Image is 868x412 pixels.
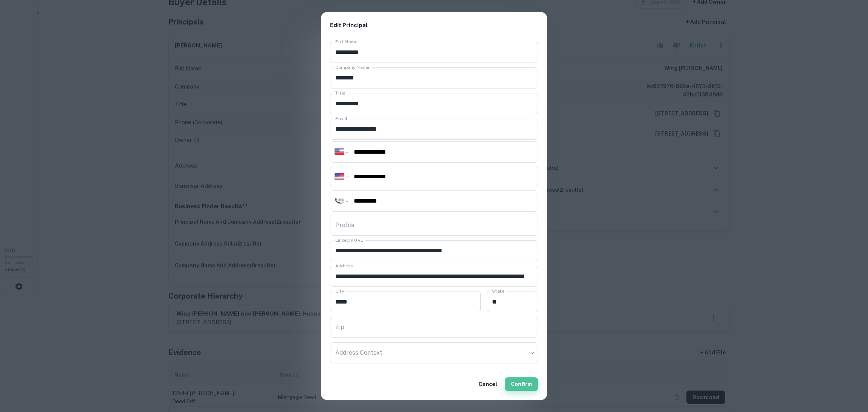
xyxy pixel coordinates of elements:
label: Title [335,90,345,96]
label: State [492,288,504,294]
div: ​ [330,342,538,363]
label: Address [335,262,353,269]
button: Confirm [505,377,538,391]
label: Email [335,115,347,122]
label: LinkedIn URL [335,237,363,243]
iframe: Chat Widget [830,352,868,388]
label: Company Name [335,64,369,70]
h2: Edit Principal [321,12,547,39]
button: Cancel [475,377,500,391]
label: Full Name [335,38,358,45]
label: City [335,288,344,294]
